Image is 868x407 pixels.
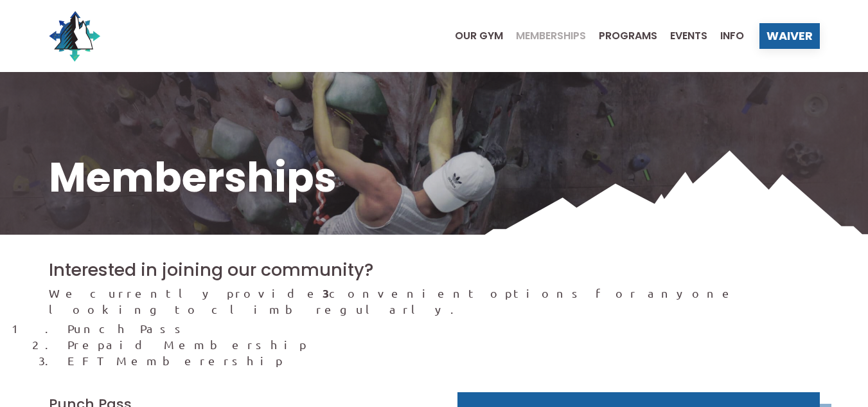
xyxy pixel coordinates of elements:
[586,31,657,41] a: Programs
[49,258,820,282] h2: Interested in joining our community?
[759,23,820,49] a: Waiver
[503,31,586,41] a: Memberships
[67,352,819,368] li: EFT Memberership
[49,10,100,62] img: North Wall Logo
[720,31,744,41] span: Info
[49,285,820,317] p: We currently provide convenient options for anyone looking to climb regularly.
[707,31,744,41] a: Info
[670,31,707,41] span: Events
[516,31,586,41] span: Memberships
[657,31,707,41] a: Events
[67,336,819,352] li: Prepaid Membership
[766,30,813,42] span: Waiver
[442,31,503,41] a: Our Gym
[455,31,503,41] span: Our Gym
[67,320,819,336] li: Punch Pass
[323,285,329,300] strong: 3
[599,31,657,41] span: Programs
